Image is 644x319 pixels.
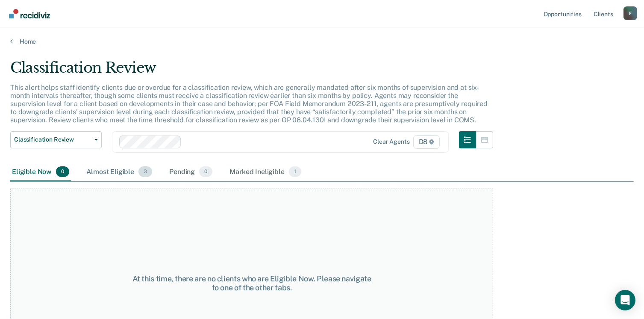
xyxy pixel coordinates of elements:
div: Open Intercom Messenger [615,290,635,310]
a: Home [10,38,634,45]
p: This alert helps staff identify clients due or overdue for a classification review, which are gen... [10,83,488,124]
button: Profile dropdown button [623,6,637,20]
span: 1 [289,166,301,177]
span: 0 [56,166,69,177]
span: 3 [138,166,152,177]
div: Classification Review [10,59,493,83]
div: At this time, there are no clients who are Eligible Now. Please navigate to one of the other tabs. [131,274,372,292]
div: Pending0 [168,163,214,182]
button: Classification Review [10,131,102,148]
div: Eligible Now0 [10,163,71,182]
span: Classification Review [14,136,91,143]
img: Recidiviz [9,9,50,18]
div: F [623,6,637,20]
div: Clear agents [373,138,409,145]
span: 0 [199,166,212,177]
div: Marked Ineligible1 [228,163,303,182]
div: Almost Eligible3 [85,163,154,182]
span: D8 [413,135,440,149]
